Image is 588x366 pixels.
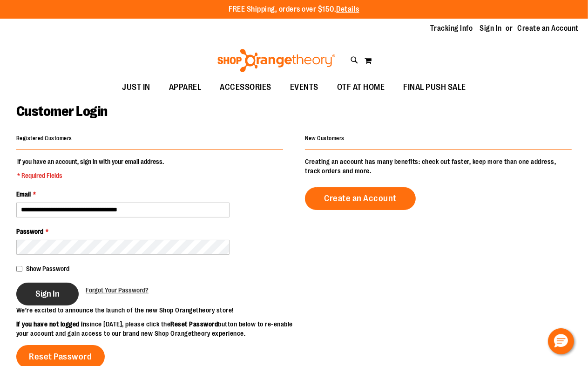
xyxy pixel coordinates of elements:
[305,187,416,210] a: Create an Account
[290,77,318,98] span: EVENTS
[336,5,359,14] a: Details
[324,193,397,203] span: Create an Account
[17,171,164,180] span: * Required Fields
[171,320,218,328] strong: Reset Password
[86,285,149,295] a: Forgot Your Password?
[305,135,345,142] strong: New Customers
[216,49,337,72] img: Shop Orangetheory
[328,77,394,98] a: OTF AT HOME
[16,319,294,338] p: since [DATE], please click the button below to re-enable your account and gain access to our bran...
[35,289,60,299] span: Sign In
[518,23,579,34] a: Create an Account
[229,4,359,15] p: FREE Shipping, orders over $150.
[337,77,385,98] span: OTF AT HOME
[16,320,87,328] strong: If you have not logged in
[220,77,271,98] span: ACCESSORIES
[548,328,574,354] button: Hello, have a question? Let’s chat.
[403,77,466,98] span: FINAL PUSH SALE
[305,157,572,176] p: Creating an account has many benefits: check out faster, keep more than one address, track orders...
[281,77,328,98] a: EVENTS
[113,77,160,98] a: JUST IN
[480,23,502,34] a: Sign In
[29,352,92,362] span: Reset Password
[16,228,43,235] span: Password
[169,77,202,98] span: APPAREL
[16,135,72,142] strong: Registered Customers
[16,283,79,305] button: Sign In
[160,77,211,98] a: APPAREL
[16,190,31,198] span: Email
[210,77,281,98] a: ACCESSORIES
[26,265,69,272] span: Show Password
[430,23,473,34] a: Tracking Info
[16,103,108,119] span: Customer Login
[16,157,165,180] legend: If you have an account, sign in with your email address.
[16,305,294,315] p: We’re excited to announce the launch of the new Shop Orangetheory store!
[394,77,475,98] a: FINAL PUSH SALE
[122,77,150,98] span: JUST IN
[86,286,149,294] span: Forgot Your Password?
